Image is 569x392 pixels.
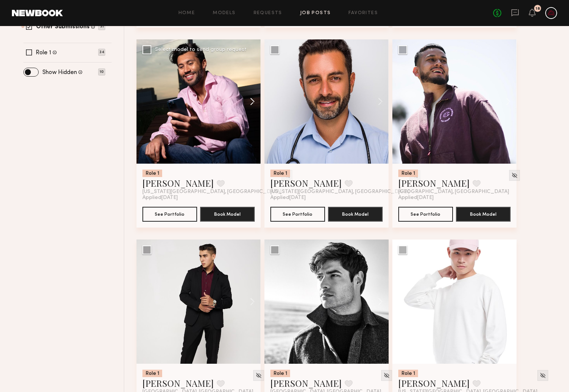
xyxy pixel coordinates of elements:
[456,207,511,222] button: Book Model
[511,172,518,179] img: Unhide Model
[383,372,390,379] img: Unhide Model
[300,11,331,16] a: Job Posts
[398,377,470,389] a: [PERSON_NAME]
[398,195,511,201] div: Applied [DATE]
[36,50,51,56] label: Role 1
[398,370,418,377] div: Role 1
[255,372,262,379] img: Unhide Model
[270,170,290,177] div: Role 1
[270,370,290,377] div: Role 1
[536,7,540,11] div: 18
[36,24,90,30] label: Other Submissions
[142,207,197,222] button: See Portfolio
[142,170,162,177] div: Role 1
[270,377,342,389] a: [PERSON_NAME]
[328,207,383,222] button: Book Model
[142,195,255,201] div: Applied [DATE]
[398,207,453,222] button: See Portfolio
[540,372,546,379] img: Unhide Model
[98,49,105,56] p: 34
[200,211,255,217] a: Book Model
[142,189,282,195] span: [US_STATE][GEOGRAPHIC_DATA], [GEOGRAPHIC_DATA]
[270,207,325,222] button: See Portfolio
[254,11,282,16] a: Requests
[270,177,342,189] a: [PERSON_NAME]
[142,377,214,389] a: [PERSON_NAME]
[213,11,235,16] a: Models
[42,70,77,75] label: Show Hidden
[398,177,470,189] a: [PERSON_NAME]
[155,47,247,52] div: Select model to send group request
[328,211,383,217] a: Book Model
[270,189,409,195] span: [US_STATE][GEOGRAPHIC_DATA], [GEOGRAPHIC_DATA]
[142,370,162,377] div: Role 1
[200,207,255,222] button: Book Model
[348,11,378,16] a: Favorites
[142,177,214,189] a: [PERSON_NAME]
[398,189,509,195] span: [GEOGRAPHIC_DATA], [GEOGRAPHIC_DATA]
[456,211,511,217] a: Book Model
[398,170,418,177] div: Role 1
[98,68,105,75] p: 10
[98,23,105,30] p: 31
[270,195,383,201] div: Applied [DATE]
[179,11,195,16] a: Home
